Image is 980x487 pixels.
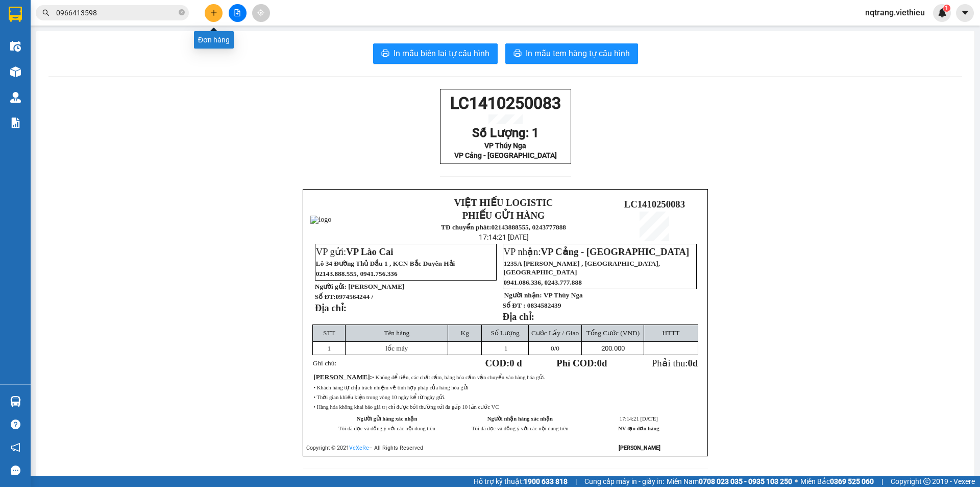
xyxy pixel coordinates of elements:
span: [PERSON_NAME] [348,283,404,290]
span: Copyright © 2021 – All Rights Reserved [306,445,423,451]
span: Số Lượng [491,329,519,337]
span: 1 [327,344,331,352]
button: aim [252,4,270,22]
button: file-add [229,4,247,22]
img: warehouse-icon [10,396,21,407]
span: search [42,9,50,16]
strong: PHIẾU GỬI HÀNG [50,32,102,54]
span: Số Lượng: 1 [472,126,539,140]
span: aim [257,9,264,16]
span: plus [210,9,217,16]
img: logo [5,26,44,65]
span: 0834582439 [527,302,561,309]
span: printer [513,49,522,59]
span: 17:14:21 [DATE] [479,233,529,241]
strong: Người nhận: [504,291,542,299]
span: | [575,476,577,487]
span: 1 [945,5,948,12]
strong: Người nhận hàng xác nhận [487,416,553,422]
span: Miền Bắc [800,476,874,487]
button: caret-down [956,4,974,22]
span: Phải thu: [652,358,698,368]
span: VP Lào Cai [346,246,393,257]
span: 0 [597,358,602,368]
span: lốc máy [385,344,408,352]
button: printerIn mẫu tem hàng tự cấu hình [505,43,638,64]
strong: VIỆT HIẾU LOGISTIC [51,8,101,30]
span: VP gửi: [316,246,394,257]
strong: Người gửi: [315,283,347,290]
img: warehouse-icon [10,66,21,77]
span: : [313,373,372,381]
span: Cước Lấy / Giao [531,329,579,337]
span: [PERSON_NAME] [313,373,370,381]
span: copyright [923,478,930,485]
strong: TĐ chuyển phát: [441,223,491,231]
strong: VIỆT HIẾU LOGISTIC [454,197,553,208]
span: 1 [504,344,508,352]
span: đ [693,358,698,368]
span: VP nhận: [504,246,690,257]
span: Tên hàng [384,329,409,337]
span: HTTT [662,329,679,337]
strong: NV tạo đơn hàng [618,426,659,431]
strong: [PERSON_NAME] [619,445,660,451]
span: • Không để tiền, các chất cấm, hàng hóa cấm vận chuyển vào hàng hóa gửi. [372,375,545,380]
span: LC1410250083 [624,199,685,210]
span: Tổng Cước (VNĐ) [586,329,640,337]
span: VP Cảng - [GEOGRAPHIC_DATA] [541,246,690,257]
img: logo [310,216,331,224]
span: VP Thúy Nga [484,142,526,150]
span: 200.000 [601,344,625,352]
img: logo-vxr [9,7,22,22]
span: file-add [234,9,241,16]
span: Lô 34 Đường Thủ Dầu 1 , KCN Bắc Duyên Hải [316,260,455,267]
img: icon-new-feature [938,8,947,17]
span: • Khách hàng tự chịu trách nhiệm về tính hợp pháp của hàng hóa gửi [313,385,468,390]
span: Tôi đã đọc và đồng ý với các nội dung trên [472,426,569,431]
span: Tôi đã đọc và đồng ý với các nội dung trên [338,426,435,431]
span: 0 [551,344,554,352]
span: close-circle [179,8,185,18]
span: nqtrang.viethieu [857,6,933,19]
span: | [881,476,883,487]
span: message [11,466,20,475]
span: STT [323,329,335,337]
span: VP Thúy Nga [544,291,583,299]
strong: Địa chỉ: [503,311,534,322]
button: printerIn mẫu biên lai tự cấu hình [373,43,498,64]
span: VP Cảng - [GEOGRAPHIC_DATA] [454,151,557,159]
span: • Thời gian khiếu kiện trong vòng 10 ngày kể từ ngày gửi. [313,395,445,400]
span: close-circle [179,9,185,15]
span: notification [11,443,20,452]
span: 17:14:21 [DATE] [620,416,658,422]
strong: Phí COD: đ [556,358,607,368]
span: 1235A [PERSON_NAME] , [GEOGRAPHIC_DATA], [GEOGRAPHIC_DATA] [504,260,660,276]
span: Ghi chú: [313,359,336,367]
span: Kg [461,329,469,337]
span: Miền Nam [667,476,792,487]
img: solution-icon [10,118,21,128]
button: plus [205,4,223,22]
strong: TĐ chuyển phát: [48,56,92,72]
strong: 0369 525 060 [830,477,874,485]
a: VeXeRe [349,445,369,451]
strong: Địa chỉ: [315,303,347,313]
span: caret-down [961,8,970,17]
span: Cung cấp máy in - giấy in: [584,476,664,487]
sup: 1 [943,5,950,12]
strong: Số ĐT : [503,302,526,309]
input: Tìm tên, số ĐT hoặc mã đơn [56,7,177,18]
span: 0 đ [509,358,522,368]
span: • Hàng hóa không khai báo giá trị chỉ được bồi thường tối đa gấp 10 lần cước VC [313,404,499,410]
strong: 02143888555, 0243777888 [491,223,566,231]
span: LC1410250083 [450,94,561,113]
span: /0 [551,344,559,352]
span: 0941.086.336, 0243.777.888 [504,279,582,286]
strong: Số ĐT: [315,293,373,300]
span: question-circle [11,420,20,429]
strong: PHIẾU GỬI HÀNG [462,210,545,221]
span: In mẫu tem hàng tự cấu hình [526,47,630,60]
img: warehouse-icon [10,92,21,103]
strong: Người gửi hàng xác nhận [357,416,418,422]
